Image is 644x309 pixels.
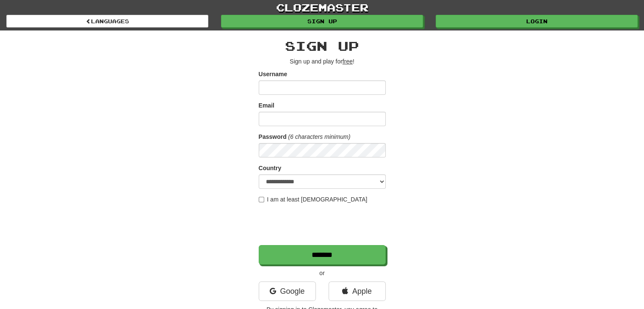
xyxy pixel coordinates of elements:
label: Country [259,164,282,172]
a: Apple [329,281,386,301]
input: I am at least [DEMOGRAPHIC_DATA] [259,197,264,202]
p: or [259,269,386,277]
label: Email [259,101,274,110]
iframe: reCAPTCHA [259,208,387,241]
label: I am at least [DEMOGRAPHIC_DATA] [259,195,368,204]
a: Languages [6,15,208,28]
label: Username [259,70,287,78]
h2: Sign up [259,39,386,53]
p: Sign up and play for ! [259,57,386,66]
a: Login [436,15,638,28]
em: (6 characters minimum) [288,133,351,140]
a: Sign up [221,15,423,28]
a: Google [259,281,316,301]
label: Password [259,132,287,141]
u: free [343,58,353,65]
